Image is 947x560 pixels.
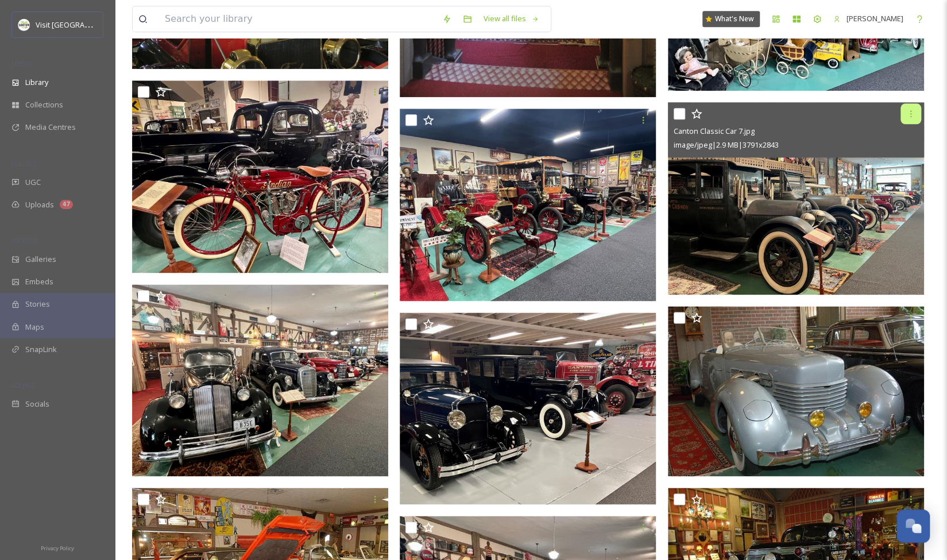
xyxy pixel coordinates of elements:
[400,312,656,505] img: Canton Classic Car 6.jpg
[25,254,56,265] span: Galleries
[668,306,924,476] img: CCCM- silver car.jpg
[132,284,388,477] img: Canton Classic Car 5.jpg
[36,19,125,30] span: Visit [GEOGRAPHIC_DATA]
[132,80,388,273] img: Canton Classic Car 2.jpg
[25,122,76,133] span: Media Centres
[25,276,53,287] span: Embeds
[25,199,54,210] span: Uploads
[11,381,34,389] span: SOCIALS
[25,177,41,188] span: UGC
[159,6,436,32] input: Search your library
[25,299,50,310] span: Stories
[668,102,924,295] img: Canton Classic Car 7.jpg
[25,77,48,88] span: Library
[896,509,930,543] button: Open Chat
[674,126,755,136] span: Canton Classic Car 7.jpg
[11,236,38,245] span: WIDGETS
[60,200,73,209] div: 47
[25,322,44,333] span: Maps
[478,7,545,30] a: View all files
[25,399,49,410] span: Socials
[41,544,74,552] span: Privacy Policy
[674,140,779,150] span: image/jpeg | 2.9 MB | 3791 x 2843
[828,7,909,30] a: [PERSON_NAME]
[846,13,903,24] span: [PERSON_NAME]
[25,344,57,355] span: SnapLink
[702,11,760,27] a: What's New
[11,59,32,68] span: MEDIA
[400,109,656,301] img: Canton Classic Car 1.jpg
[25,99,63,110] span: Collections
[11,159,36,168] span: COLLECT
[18,19,30,30] img: download.jpeg
[41,540,74,554] a: Privacy Policy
